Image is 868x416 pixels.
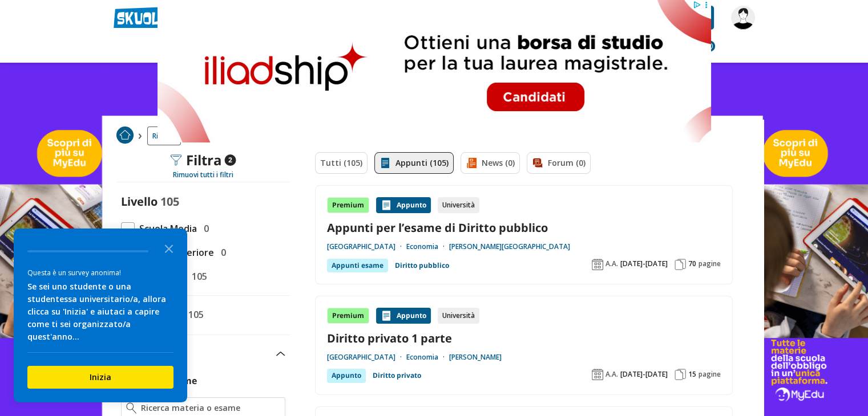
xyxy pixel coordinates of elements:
span: A.A. [605,259,618,268]
img: Pagine [675,369,686,380]
a: [PERSON_NAME] [449,353,502,362]
a: Diritto privato [373,369,421,382]
button: Close the survey [158,236,180,259]
span: 105 [187,269,207,284]
div: Appunto [376,197,431,213]
span: 70 [688,259,696,268]
input: Ricerca materia o esame [141,402,280,414]
div: Appunti esame [327,259,388,272]
div: Survey [14,229,187,402]
a: Economia [406,242,449,251]
span: 0 [199,221,209,236]
img: Home [116,127,134,144]
span: Scuola Media [135,221,197,236]
span: A.A. [605,370,618,379]
a: [GEOGRAPHIC_DATA] [327,242,406,251]
img: Appunti contenuto [381,199,392,211]
span: 2 [224,154,236,166]
span: 15 [688,370,696,379]
button: Inizia [27,366,173,389]
img: Anno accademico [592,369,603,380]
a: Diritto pubblico [395,259,449,272]
img: Ricerca materia o esame [126,402,137,414]
img: Anno accademico [592,259,603,270]
img: Pagine [675,259,686,270]
span: [DATE]-[DATE] [620,259,668,268]
span: pagine [699,259,721,268]
a: Economia [406,353,449,362]
a: [PERSON_NAME][GEOGRAPHIC_DATA] [449,242,570,251]
div: Appunto [376,308,431,324]
a: Diritto privato 1 parte [327,331,721,346]
div: Se sei uno studente o una studentessa universitario/a, allora clicca su 'Inizia' e aiutaci a capi... [27,280,173,343]
span: 105 [160,194,179,209]
span: pagine [699,370,721,379]
div: Università [438,197,479,213]
img: Appunti filtro contenuto attivo [380,157,391,169]
img: Apri e chiudi sezione [276,352,285,356]
img: Appunti contenuto [381,310,392,321]
a: [GEOGRAPHIC_DATA] [327,353,406,362]
label: Livello [121,194,158,209]
span: 105 [184,307,204,322]
div: Rimuovi tutti i filtri [116,170,290,180]
a: Home [116,127,134,145]
a: Appunti (105) [374,152,454,174]
div: Questa è un survey anonima! [27,267,173,278]
div: Premium [327,308,369,324]
img: Filtra filtri mobile [170,154,181,166]
div: Appunto [327,369,366,382]
div: Premium [327,197,369,213]
a: Appunti per l’esame di Diritto pubblico [327,220,721,235]
span: 0 [216,245,226,260]
span: [DATE]-[DATE] [620,370,668,379]
a: Ricerca [147,127,181,145]
div: Filtra [170,152,236,168]
div: Università [438,308,479,324]
a: Tutti (105) [315,152,368,174]
img: goddamn67788 [731,6,755,30]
